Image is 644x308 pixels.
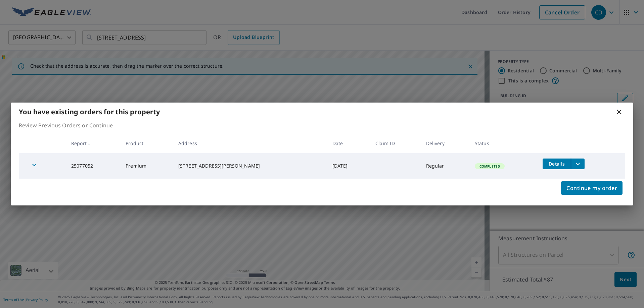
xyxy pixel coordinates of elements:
[571,159,585,169] button: filesDropdownBtn-25077052
[173,133,327,153] th: Address
[327,153,370,179] td: [DATE]
[475,164,504,169] span: Completed
[561,181,623,195] button: Continue my order
[469,133,537,153] th: Status
[421,153,469,179] td: Regular
[178,163,322,169] div: [STREET_ADDRESS][PERSON_NAME]
[19,107,160,116] b: You have existing orders for this property
[120,133,173,153] th: Product
[547,161,567,167] span: Details
[370,133,420,153] th: Claim ID
[19,121,625,129] p: Review Previous Orders or Continue
[66,133,120,153] th: Report #
[421,133,469,153] th: Delivery
[566,183,617,193] span: Continue my order
[120,153,173,179] td: Premium
[327,133,370,153] th: Date
[66,153,120,179] td: 25077052
[543,159,571,169] button: detailsBtn-25077052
